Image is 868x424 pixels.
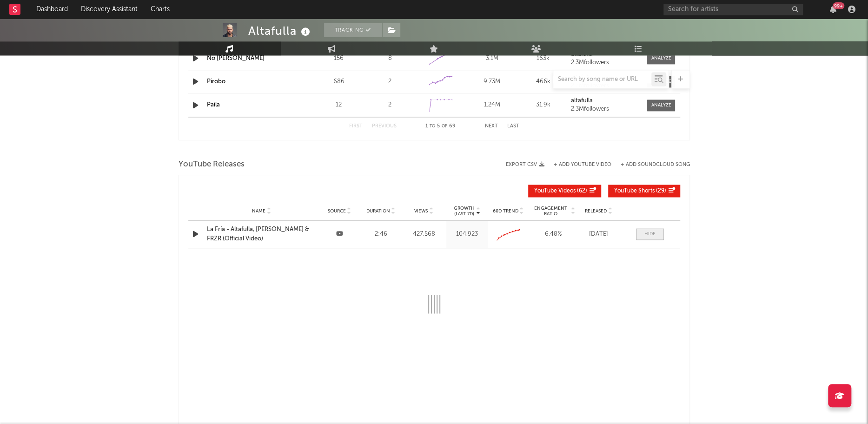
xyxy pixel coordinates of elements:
button: YouTube Shorts(29) [608,185,680,197]
div: 163k [520,54,566,63]
span: Engagement Ratio [531,205,570,217]
strong: altafulla [571,51,593,57]
a: No [PERSON_NAME] [207,55,265,61]
span: Name [252,208,265,214]
div: + Add YouTube Video [544,162,611,167]
a: altafulla [571,98,641,104]
p: Growth [454,205,475,211]
div: Altafulla [248,23,312,39]
div: 2.3M followers [571,106,641,113]
div: 104,923 [449,230,485,239]
button: Next [485,124,498,129]
div: 2.3M followers [571,60,641,66]
span: of [442,124,447,128]
a: Paila [207,102,220,108]
p: (Last 7d) [454,211,475,217]
div: 8 [367,54,413,63]
strong: altafulla [571,98,593,104]
span: YouTube Shorts [614,188,655,194]
button: + Add SoundCloud Song [621,162,690,167]
button: 99+ [830,6,836,13]
button: Previous [372,124,397,129]
div: 3.1M [469,54,515,63]
div: 1.24M [469,100,515,110]
button: + Add YouTube Video [554,162,611,167]
span: 60D Trend [493,208,518,214]
span: ( 29 ) [614,188,666,194]
button: Last [507,124,519,129]
div: 31.9k [520,100,566,110]
div: 156 [316,54,362,63]
div: 2 [367,100,413,110]
span: Duration [366,208,390,214]
span: ( 62 ) [534,188,587,194]
div: 12 [316,100,362,110]
div: 99 + [833,2,844,9]
div: 2:46 [363,230,399,239]
span: YouTube Releases [179,159,245,170]
span: Source [328,208,346,214]
button: + Add SoundCloud Song [611,162,690,167]
div: [DATE] [580,230,617,239]
button: Tracking [324,23,382,37]
input: Search for artists [663,4,803,15]
div: 6.48 % [531,230,576,239]
button: YouTube Videos(62) [528,185,601,197]
button: First [349,124,363,129]
button: Export CSV [506,162,544,167]
span: YouTube Videos [534,188,576,194]
span: to [430,124,435,128]
span: Views [414,208,428,214]
span: Released [585,208,607,214]
input: Search by song name or URL [553,76,651,83]
a: La Fría - Altafulla, [PERSON_NAME] & FRZR (Official Video) [207,225,317,243]
div: 1 5 69 [415,121,466,132]
div: 427,568 [404,230,444,239]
